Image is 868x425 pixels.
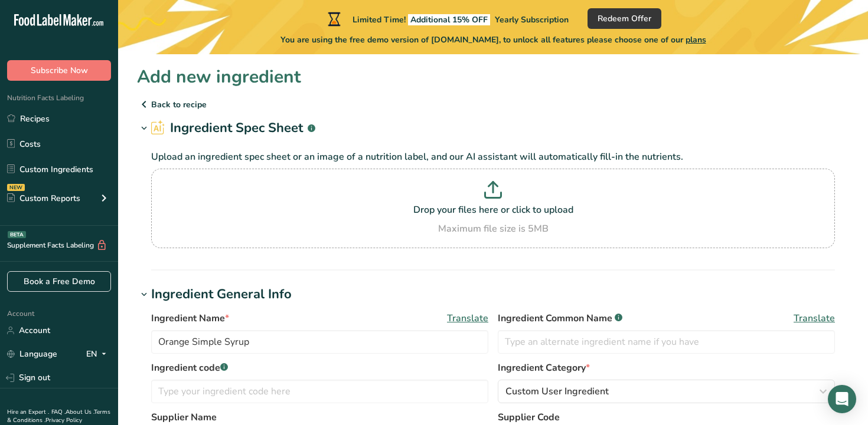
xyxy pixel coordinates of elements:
[505,384,609,398] span: Custom User Ingredient
[7,192,80,205] div: Custom Reports
[828,385,856,413] div: Open Intercom Messenger
[66,408,94,416] a: About Us .
[498,311,622,325] span: Ingredient Common Name
[498,410,835,424] label: Supplier Code
[151,118,315,138] h2: Ingredient Spec Sheet
[588,8,661,29] button: Redeem Offer
[794,311,835,325] span: Translate
[498,361,835,375] label: Ingredient Category
[408,14,490,25] span: Additional 15% OFF
[151,150,835,164] p: Upload an ingredient spec sheet or an image of a nutrition label, and our AI assistant will autom...
[495,14,569,25] span: Yearly Subscription
[45,416,82,424] a: Privacy Policy
[598,12,651,25] span: Redeem Offer
[151,380,488,403] input: Type your ingredient code here
[137,97,849,111] p: Back to recipe
[31,64,88,77] span: Subscribe Now
[686,34,706,45] span: plans
[154,222,832,236] div: Maximum file size is 5MB
[8,231,26,238] div: BETA
[151,311,229,325] span: Ingredient Name
[7,408,49,416] a: Hire an Expert .
[7,60,111,81] button: Subscribe Now
[51,408,66,416] a: FAQ .
[137,64,301,90] h1: Add new ingredient
[86,347,111,361] div: EN
[7,344,57,364] a: Language
[151,285,292,304] div: Ingredient General Info
[447,311,488,325] span: Translate
[498,380,835,403] button: Custom User Ingredient
[7,408,110,424] a: Terms & Conditions .
[151,410,488,424] label: Supplier Name
[151,361,488,375] label: Ingredient code
[7,184,25,191] div: NEW
[151,330,488,354] input: Type your ingredient name here
[154,203,832,217] p: Drop your files here or click to upload
[7,271,111,292] a: Book a Free Demo
[280,34,706,46] span: You are using the free demo version of [DOMAIN_NAME], to unlock all features please choose one of...
[498,330,835,354] input: Type an alternate ingredient name if you have
[325,12,569,26] div: Limited Time!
